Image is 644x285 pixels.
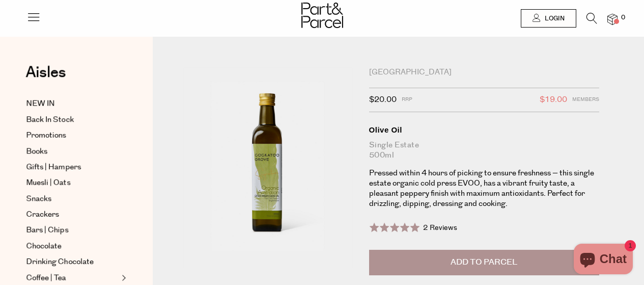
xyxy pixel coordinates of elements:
[26,177,70,189] span: Muesli | Oats
[423,223,457,233] span: 2 Reviews
[542,14,565,23] span: Login
[119,272,126,284] button: Expand/Collapse Coffee | Tea
[369,67,600,77] div: [GEOGRAPHIC_DATA]
[521,9,576,28] a: Login
[301,3,343,28] img: Part&Parcel
[183,67,353,268] img: Olive Oil
[26,145,119,158] a: Books
[26,114,74,126] span: Back In Stock
[540,93,567,107] span: $19.00
[26,256,94,268] span: Drinking Chocolate
[26,193,51,205] span: Snacks
[451,256,517,268] span: Add to Parcel
[26,209,59,221] span: Crackers
[26,209,119,221] a: Crackers
[619,13,628,22] span: 0
[26,256,119,268] a: Drinking Chocolate
[26,224,68,237] span: Bars | Chips
[26,240,62,252] span: Chocolate
[26,145,47,158] span: Books
[26,161,119,173] a: Gifts | Hampers
[25,65,66,90] a: Aisles
[26,114,119,126] a: Back In Stock
[26,193,119,205] a: Snacks
[25,61,66,84] span: Aisles
[26,224,119,237] a: Bars | Chips
[26,129,119,142] a: Promotions
[402,93,412,107] span: RRP
[26,240,119,252] a: Chocolate
[26,177,119,189] a: Muesli | Oats
[369,140,600,161] div: Single Estate 500ml
[369,125,600,135] div: Olive Oil
[26,129,66,142] span: Promotions
[571,244,636,277] inbox-online-store-chat: Shopify online store chat
[369,93,397,107] span: $20.00
[26,272,119,284] a: Coffee | Tea
[572,93,599,107] span: Members
[26,98,119,110] a: NEW IN
[369,168,600,209] p: Pressed within 4 hours of picking to ensure freshness – this single estate organic cold press EVO...
[369,250,600,275] button: Add to Parcel
[607,14,618,24] a: 0
[26,98,55,110] span: NEW IN
[26,161,81,173] span: Gifts | Hampers
[26,272,66,284] span: Coffee | Tea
